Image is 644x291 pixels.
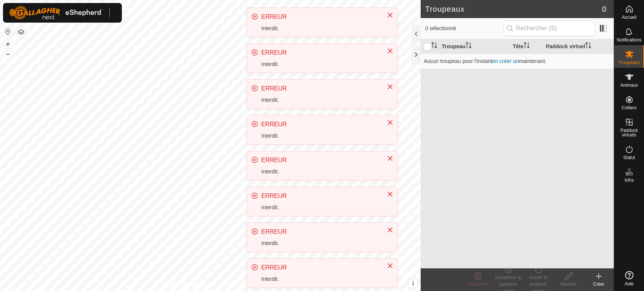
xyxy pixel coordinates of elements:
div: Interdit. [261,275,379,283]
div: Interdit. [261,60,379,68]
div: ERREUR [261,263,379,272]
button: – [3,49,12,58]
span: Aide [624,282,633,286]
div: Interdit. [261,168,379,176]
h2: Troupeaux [425,5,602,14]
button: Close [385,117,395,128]
div: ERREUR [261,156,379,165]
span: Accueil [622,15,636,20]
a: Contactez-nous [225,281,257,288]
span: Statut [623,155,635,160]
div: ERREUR [261,12,379,21]
a: en créer un [492,58,519,64]
button: Close [385,153,395,164]
button: Réinitialiser la carte [3,27,12,36]
span: Animaux [620,83,638,87]
button: i [409,279,417,288]
div: Interdit. [261,204,379,211]
span: Supprimer [467,282,488,287]
a: Politique de confidentialité [164,281,216,288]
button: + [3,40,12,49]
div: Interdit. [261,25,379,32]
span: Troupeaux [618,60,640,65]
button: Close [385,10,395,20]
span: i [412,280,414,286]
button: Close [385,81,395,92]
div: Interdit. [261,132,379,140]
td: Aucun troupeau pour l'instant maintenant. [421,54,614,69]
div: Interdit. [261,239,379,247]
div: ERREUR [261,120,379,129]
button: Close [385,225,395,235]
p-sorticon: Activer pour trier [585,43,591,49]
th: Paddock virtuel [543,39,614,54]
p-sorticon: Activer pour trier [431,43,437,49]
div: ERREUR [261,227,379,236]
button: Close [385,46,395,56]
a: Aide [614,268,644,289]
span: Infra [624,178,633,182]
div: ERREUR [261,84,379,93]
button: Close [385,260,395,271]
th: Tête [510,39,543,54]
button: Close [385,189,395,199]
img: Logo Gallagher [9,6,103,20]
p-sorticon: Activer pour trier [466,43,472,49]
span: Paddock virtuels [616,128,642,137]
div: Interdit. [261,96,379,104]
span: Notifications [617,38,641,42]
div: ERREUR [261,191,379,201]
span: 0 sélectionné [425,25,504,32]
th: Troupeau [439,39,510,54]
span: 0 [602,3,606,15]
input: Rechercher (S) [504,20,595,36]
div: Modifier [553,281,584,288]
div: Créer [584,281,614,288]
span: Colliers [621,106,636,110]
button: Couches de carte [17,28,26,37]
p-sorticon: Activer pour trier [524,43,530,49]
div: ERREUR [261,48,379,57]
